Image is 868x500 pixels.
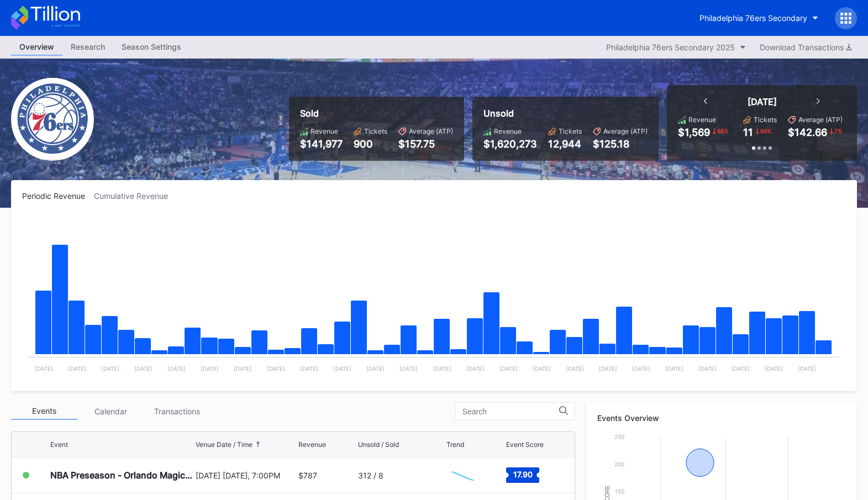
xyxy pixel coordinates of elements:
[68,365,86,372] text: [DATE]
[101,365,119,372] text: [DATE]
[760,43,851,52] div: Download Transactions
[298,440,326,449] div: Revenue
[462,407,559,416] input: Search
[678,127,710,138] div: $1,569
[11,403,77,420] div: Events
[358,471,383,480] div: 312 / 8
[533,365,551,372] text: [DATE]
[466,365,485,372] text: [DATE]
[483,108,648,119] div: Unsold
[398,138,453,150] div: $157.75
[765,365,783,372] text: [DATE]
[196,440,252,449] div: Venue Date / Time
[603,127,648,135] div: Average (ATP)
[506,440,544,449] div: Event Score
[593,138,648,150] div: $125.18
[446,440,464,449] div: Trend
[665,365,683,372] text: [DATE]
[267,365,285,372] text: [DATE]
[300,365,318,372] text: [DATE]
[615,488,624,494] text: 150
[833,127,843,135] div: 7 %
[499,365,518,372] text: [DATE]
[433,365,451,372] text: [DATE]
[732,365,750,372] text: [DATE]
[399,365,418,372] text: [DATE]
[144,403,210,420] div: Transactions
[300,138,343,150] div: $141,977
[559,127,582,135] div: Tickets
[748,96,777,107] div: [DATE]
[333,365,351,372] text: [DATE]
[50,440,68,449] div: Event
[599,365,617,372] text: [DATE]
[311,127,338,135] div: Revenue
[614,433,624,440] text: 250
[798,115,843,124] div: Average (ATP)
[113,39,190,55] div: Season Settings
[614,461,624,467] text: 200
[113,39,190,56] a: Season Settings
[606,43,735,52] div: Philadelphia 76ers Secondary 2025
[699,13,807,23] div: Philadelphia 76ers Secondary
[234,365,252,372] text: [DATE]
[691,8,827,28] button: Philadelphia 76ers Secondary
[566,365,584,372] text: [DATE]
[716,127,729,135] div: 68 %
[201,365,219,372] text: [DATE]
[788,127,827,138] div: $142.66
[167,365,186,372] text: [DATE]
[688,115,716,124] div: Revenue
[601,40,751,55] button: Philadelphia 76ers Secondary 2025
[409,127,453,135] div: Average (ATP)
[77,403,144,420] div: Calendar
[94,191,177,201] div: Cumulative Revenue
[62,39,113,55] div: Research
[354,138,387,150] div: 900
[62,39,113,56] a: Research
[548,138,582,150] div: 12,944
[22,214,845,380] svg: Chart title
[483,138,537,150] div: $1,620,273
[632,365,650,372] text: [DATE]
[798,365,816,372] text: [DATE]
[446,461,479,489] svg: Chart title
[22,191,94,201] div: Periodic Revenue
[494,127,522,135] div: Revenue
[196,471,296,480] div: [DATE] [DATE], 7:00PM
[754,40,857,55] button: Download Transactions
[513,470,533,479] text: 17.90
[366,365,385,372] text: [DATE]
[35,365,53,372] text: [DATE]
[364,127,387,135] div: Tickets
[11,39,62,56] a: Overview
[11,78,94,161] img: Philadelphia_76ers.png
[50,470,193,481] div: NBA Preseason - Orlando Magic at Philadelphia 76ers
[134,365,152,372] text: [DATE]
[759,127,772,135] div: 66 %
[698,365,717,372] text: [DATE]
[298,471,317,480] div: $787
[358,440,399,449] div: Unsold / Sold
[597,413,846,423] div: Events Overview
[300,108,453,119] div: Sold
[754,115,777,124] div: Tickets
[743,127,753,138] div: 11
